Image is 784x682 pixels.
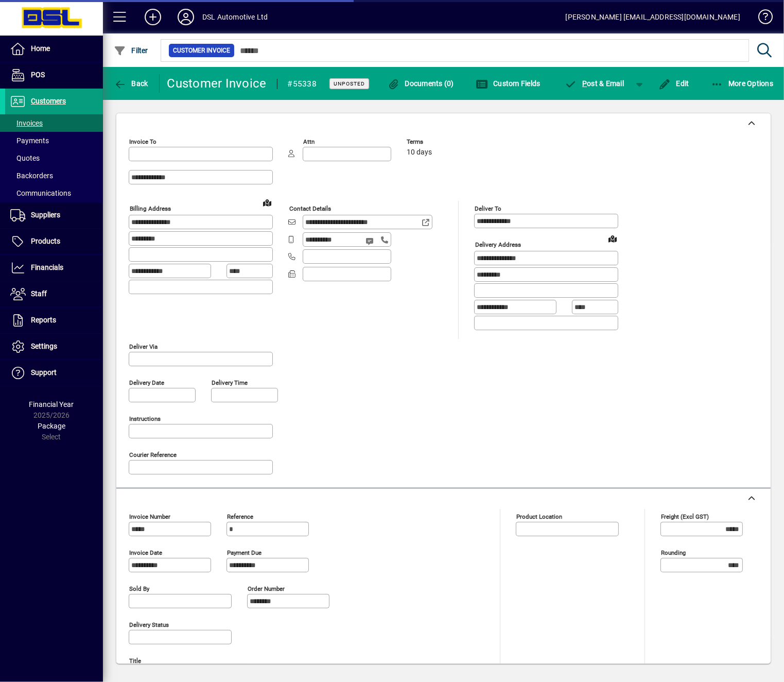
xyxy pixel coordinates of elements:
span: Customers [31,97,66,105]
a: Staff [5,281,103,307]
div: Customer Invoice [167,75,267,92]
mat-label: Freight (excl GST) [661,513,709,520]
button: Documents (0) [385,74,457,93]
mat-label: Courier Reference [129,451,177,458]
a: Home [5,36,103,62]
span: Documents (0) [387,79,454,88]
mat-label: Product location [516,513,562,520]
div: DSL Automotive Ltd [202,9,268,25]
span: Products [31,237,60,245]
span: Backorders [10,172,53,180]
a: Invoices [5,114,103,132]
span: Unposted [334,80,365,87]
div: #55338 [288,76,317,92]
span: Invoices [10,119,43,127]
span: Payments [10,137,49,145]
button: Custom Fields [473,74,543,93]
a: Suppliers [5,202,103,228]
span: Support [31,368,57,377]
div: [PERSON_NAME] [EMAIL_ADDRESS][DOMAIN_NAME] [566,9,740,25]
span: Financials [31,263,63,271]
span: Terms [407,139,468,145]
mat-label: Deliver via [129,343,158,350]
span: Edit [658,79,689,88]
a: View on map [604,230,621,247]
mat-label: Sold by [129,585,149,592]
mat-label: Delivery status [129,621,169,628]
mat-label: Deliver To [475,205,501,212]
mat-label: Invoice To [129,138,156,145]
mat-label: Invoice date [129,549,162,556]
span: Staff [31,289,47,298]
span: Suppliers [31,211,60,219]
mat-label: Payment due [227,549,262,556]
button: Profile [169,8,202,26]
span: Financial Year [29,400,74,408]
button: Add [136,8,169,26]
a: Reports [5,308,103,333]
mat-label: Instructions [129,415,161,422]
a: Support [5,360,103,386]
span: Package [38,422,65,430]
a: Payments [5,132,103,149]
app-page-header-button: Back [103,74,160,93]
span: Quotes [10,154,40,162]
mat-label: Order number [248,585,285,592]
mat-label: Reference [227,513,253,520]
button: Post & Email [560,74,630,93]
a: View on map [259,194,275,211]
button: More Options [708,74,776,93]
span: ost & Email [565,79,624,88]
mat-label: Attn [303,138,315,145]
span: Back [114,79,148,88]
span: POS [31,71,45,79]
button: Send SMS [358,229,383,253]
a: Financials [5,255,103,281]
span: Home [31,44,50,53]
button: Edit [656,74,692,93]
button: Back [111,74,151,93]
a: Communications [5,184,103,202]
span: Filter [114,46,148,55]
a: Knowledge Base [751,2,771,36]
mat-label: Invoice number [129,513,170,520]
span: Customer Invoice [173,45,230,56]
a: POS [5,62,103,88]
span: Reports [31,316,56,324]
span: More Options [711,79,774,88]
span: 10 days [407,148,432,157]
mat-label: Delivery date [129,379,164,386]
mat-label: Title [129,657,141,664]
span: Communications [10,189,71,197]
button: Filter [111,41,151,60]
mat-label: Delivery time [212,379,248,386]
span: Settings [31,342,57,350]
a: Quotes [5,149,103,167]
span: P [582,79,587,88]
mat-label: Rounding [661,549,686,556]
a: Products [5,229,103,254]
span: Custom Fields [476,79,541,88]
a: Settings [5,334,103,360]
a: Backorders [5,167,103,184]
